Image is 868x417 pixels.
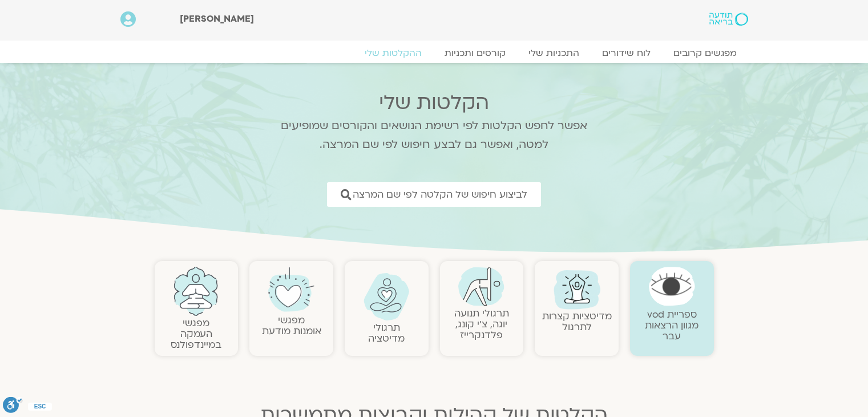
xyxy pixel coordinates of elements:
[266,91,603,114] h2: הקלטות שלי
[368,321,405,345] a: תרגולימדיטציה
[645,308,699,343] a: ספריית vodמגוון הרצאות עבר
[662,47,748,59] a: מפגשים קרובים
[353,189,527,200] span: לביצוע חיפוש של הקלטה לפי שם המרצה
[591,47,662,59] a: לוח שידורים
[517,47,591,59] a: התכניות שלי
[353,47,433,59] a: ההקלטות שלי
[120,47,748,59] nav: Menu
[327,182,541,207] a: לביצוע חיפוש של הקלטה לפי שם המרצה
[454,307,509,342] a: תרגולי תנועהיוגה, צ׳י קונג, פלדנקרייז
[266,117,603,154] p: אפשר לחפש הקלטות לפי רשימת הנושאים והקורסים שמופיעים למטה, ואפשר גם לבצע חיפוש לפי שם המרצה.
[262,314,321,338] a: מפגשיאומנות מודעת
[433,47,517,59] a: קורסים ותכניות
[542,310,612,334] a: מדיטציות קצרות לתרגול
[180,13,254,25] span: [PERSON_NAME]
[171,316,221,351] a: מפגשיהעמקה במיינדפולנס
